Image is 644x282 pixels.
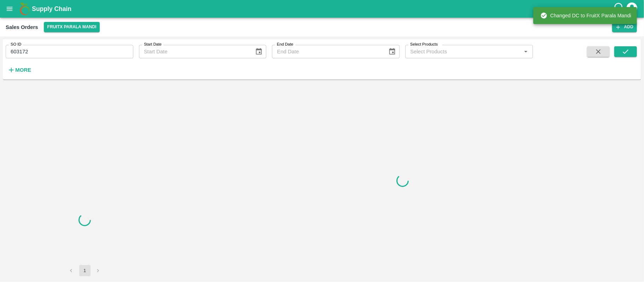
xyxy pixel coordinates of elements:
[612,22,637,32] button: Add
[32,5,71,12] b: Supply Chain
[6,45,133,58] input: Enter SO ID
[1,1,18,17] button: open drawer
[540,9,631,22] div: Changed DC to FruitX Parala Mandi
[11,42,21,47] label: SO ID
[626,1,638,16] div: account of current user
[410,42,438,47] label: Select Products
[139,45,249,58] input: Start Date
[15,67,31,73] strong: More
[613,2,626,15] div: customer-support
[407,47,519,56] input: Select Products
[32,4,613,14] a: Supply Chain
[385,45,399,58] button: Choose date
[144,42,162,47] label: Start Date
[79,265,91,276] button: page 1
[521,47,530,56] button: Open
[272,45,382,58] input: End Date
[6,23,38,32] div: Sales Orders
[18,2,32,16] img: logo
[44,22,100,32] button: Select DC
[65,265,105,276] nav: pagination navigation
[277,42,293,47] label: End Date
[6,64,33,76] button: More
[252,45,266,58] button: Choose date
